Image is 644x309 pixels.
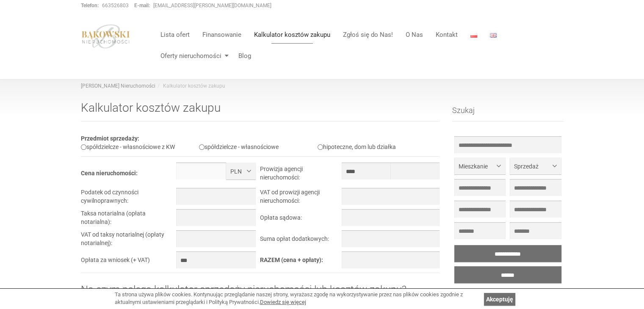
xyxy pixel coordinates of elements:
[399,26,429,43] a: O Nas
[199,143,279,150] label: spółdzielcze - własnościowe
[260,163,341,188] td: Prowizja agencji nieruchomości:
[510,157,561,174] button: Sprzedaż
[260,209,341,230] td: Opłata sądowa:
[81,24,131,49] img: logo
[81,135,139,142] b: Przedmiot sprzedaży:
[337,26,399,43] a: Zgłoś się do Nas!
[490,33,497,38] img: English
[318,144,323,150] input: hipoteczne, dom lub działka
[459,162,495,171] span: Mieszkanie
[81,188,177,209] td: Podatek od czynności cywilnoprawnych:
[484,293,515,306] a: Akceptuję
[260,299,306,305] a: Dowiedz się więcej
[226,163,256,179] button: PLN
[196,26,248,43] a: Finansowanie
[81,251,177,273] td: Opłata za wniosek (+ VAT)
[81,102,440,121] h1: Kalkulator kosztów zakupu
[260,230,341,251] td: Suma opłat dodatkowych:
[154,47,232,64] a: Oferty nieruchomości
[81,209,177,230] td: Taksa notarialna (opłata notarialna):
[199,144,205,150] input: spółdzielcze - własnościowe
[81,170,138,177] b: Cena nieruchomości:
[260,257,323,263] b: RAZEM (cena + opłaty):
[454,157,506,174] button: Mieszkanie
[248,26,337,43] a: Kalkulator kosztów zakupu
[81,144,86,150] input: spółdzielcze - własnościowe z KW
[155,83,225,90] li: Kalkulator kosztów zakupu
[153,3,271,8] a: [EMAIL_ADDRESS][PERSON_NAME][DOMAIN_NAME]
[81,143,175,150] label: spółdzielcze - własnościowe z KW
[154,26,196,43] a: Lista ofert
[470,33,477,38] img: Polski
[318,143,396,150] label: hipoteczne, dom lub działka
[452,106,564,121] h3: Szukaj
[429,26,464,43] a: Kontakt
[81,83,155,89] a: [PERSON_NAME] Nieruchomości
[232,47,251,64] a: Blog
[81,284,440,302] h2: Na czym polega kalkulator sprzedaży nieruchomości lub kosztów zakupu?
[81,230,177,251] td: VAT od taksy notarialnej (opłaty notarialnej):
[134,3,150,8] strong: E-mail:
[514,162,550,171] span: Sprzedaż
[115,291,480,306] div: Ta strona używa plików cookies. Kontynuując przeglądanie naszej strony, wyrażasz zgodę na wykorzy...
[102,3,129,8] a: 663526803
[81,3,99,8] strong: Telefon:
[260,188,341,209] td: VAT od prowizji agencji nieruchomości:
[230,167,245,176] span: PLN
